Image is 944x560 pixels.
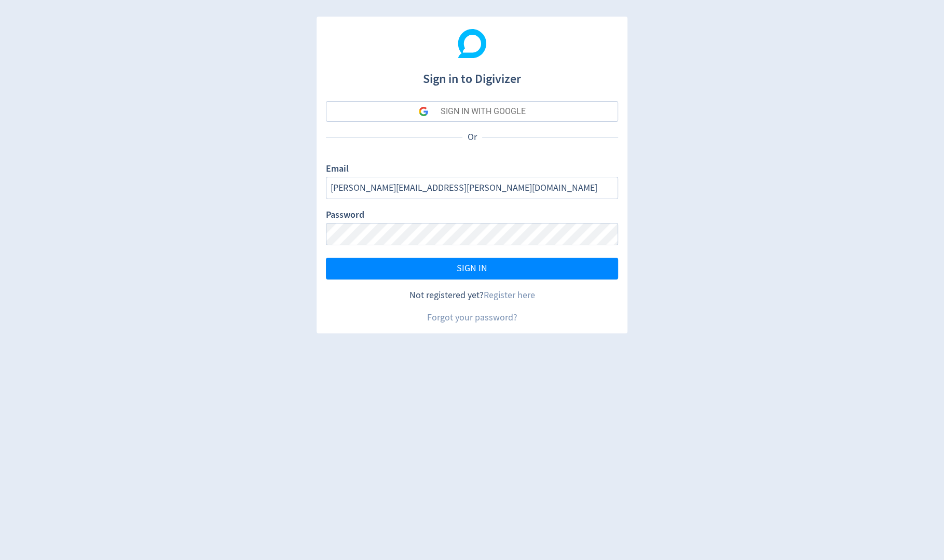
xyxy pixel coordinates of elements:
h1: Sign in to Digivizer [326,61,618,88]
label: Password [326,208,364,223]
p: Or [462,131,482,144]
button: SIGN IN WITH GOOGLE [326,101,618,122]
span: SIGN IN [457,264,487,273]
img: Digivizer Logo [458,29,487,58]
button: SIGN IN [326,258,618,279]
div: SIGN IN WITH GOOGLE [441,101,526,122]
div: Not registered yet? [326,289,618,302]
a: Forgot your password? [427,312,517,324]
a: Register here [484,289,535,301]
label: Email [326,162,349,177]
